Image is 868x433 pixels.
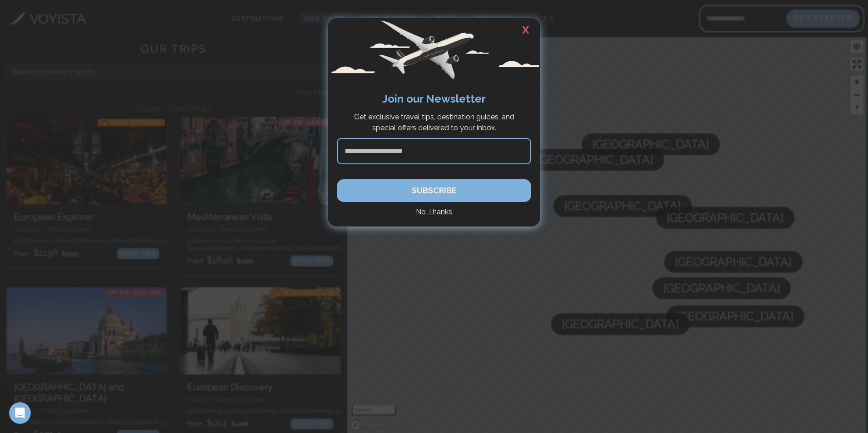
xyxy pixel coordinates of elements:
[337,91,531,107] h2: Join our Newsletter
[337,207,531,217] h4: No Thanks
[341,112,527,133] p: Get exclusive travel tips, destination guides, and special offers delivered to your inbox.
[337,179,531,202] button: SUBSCRIBE
[9,402,31,424] iframe: Intercom live chat
[511,18,540,42] h2: X
[328,18,540,82] img: Avopass plane flying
